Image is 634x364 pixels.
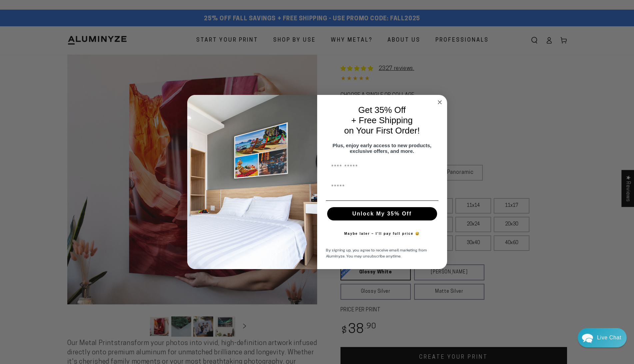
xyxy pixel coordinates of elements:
[597,328,621,347] div: Contact Us Directly
[187,95,317,269] img: 728e4f65-7e6c-44e2-b7d1-0292a396982f.jpeg
[436,98,444,106] button: Close dialog
[344,126,420,136] span: on Your First Order!
[351,115,412,125] span: + Free Shipping
[341,227,423,240] button: Maybe later – I’ll pay full price 😅
[326,247,427,259] span: By signing up, you agree to receive email marketing from Aluminyze. You may unsubscribe anytime.
[327,207,437,220] button: Unlock My 35% Off
[578,328,627,347] div: Chat widget toggle
[358,105,406,115] span: Get 35% Off
[332,143,431,154] span: Plus, enjoy early access to new products, exclusive offers, and more.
